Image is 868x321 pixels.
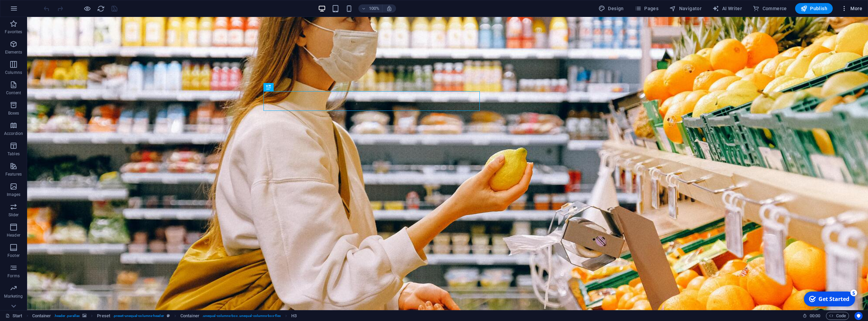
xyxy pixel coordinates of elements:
p: Boxes [8,111,19,116]
nav: breadcrumb [32,312,297,320]
span: . preset-unequal-columns-header [113,312,164,320]
p: Marketing [4,294,23,299]
span: Click to select. Double-click to edit [180,312,199,320]
i: Reload page [97,5,105,13]
p: Favorites [5,29,22,35]
span: More [841,5,862,12]
p: Tables [7,151,20,157]
div: 5 [50,1,57,7]
p: Images [7,192,21,197]
h6: Session time [803,312,821,320]
span: Publish [801,5,827,12]
div: Get Started [18,6,49,14]
p: Elements [5,49,22,55]
a: Click to cancel selection. Double-click to open Pages [5,312,22,320]
button: More [838,3,865,14]
span: Code [829,312,846,320]
p: Header [7,233,20,238]
p: Columns [5,70,22,75]
p: Footer [7,253,20,258]
i: This element is a customizable preset [167,314,170,318]
div: Get Started 5 items remaining, 0% complete [4,3,55,18]
button: Design [596,3,627,14]
button: Code [826,312,849,320]
button: Commerce [750,3,790,14]
span: Navigator [669,5,702,12]
div: Design (Ctrl+Alt+Y) [596,3,627,14]
h6: 100% [369,4,379,13]
span: Commerce [753,5,787,12]
span: . unequal-columns-box .unequal-columns-box-flex [202,312,281,320]
span: : [814,313,815,318]
i: This element contains a background [82,314,86,318]
p: Slider [8,212,19,218]
span: 00 00 [810,312,820,320]
span: Click to select. Double-click to edit [32,312,51,320]
p: Accordion [4,131,23,136]
button: Publish [795,3,833,14]
p: Forms [7,273,20,279]
span: AI Writer [712,5,742,12]
span: Pages [635,5,658,12]
span: Click to select. Double-click to edit [97,312,110,320]
button: reload [97,4,105,13]
i: On resize automatically adjust zoom level to fit chosen device. [386,5,392,12]
span: Design [598,5,624,12]
button: Pages [632,3,661,14]
span: . header .parallax [54,312,80,320]
p: Features [5,172,22,177]
button: Click here to leave preview mode and continue editing [83,4,91,13]
button: Usercentrics [854,312,863,320]
span: Click to select. Double-click to edit [291,312,297,320]
button: AI Writer [710,3,745,14]
button: 100% [358,4,382,13]
button: Navigator [667,3,704,14]
p: Content [6,90,21,96]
